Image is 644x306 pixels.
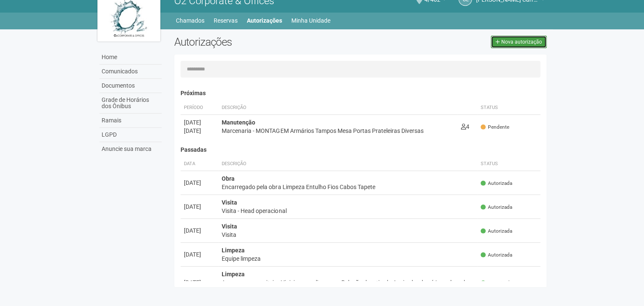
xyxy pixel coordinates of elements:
[184,278,215,287] div: [DATE]
[99,50,162,65] a: Home
[181,101,218,115] th: Período
[99,142,162,156] a: Anuncie sua marca
[184,250,215,259] div: [DATE]
[218,157,477,171] th: Descrição
[247,15,282,26] a: Autorizações
[222,231,474,239] div: Visita
[481,252,512,259] span: Autorizada
[222,247,245,254] strong: Limpeza
[291,15,330,26] a: Minha Unidade
[99,65,162,79] a: Comunicados
[477,157,540,171] th: Status
[501,39,542,45] span: Nova autorização
[481,204,512,211] span: Autorizada
[222,207,474,215] div: Visita - Head operacional
[99,93,162,114] a: Grade de Horários dos Ônibus
[181,157,218,171] th: Data
[222,175,235,182] strong: Obra
[481,124,509,131] span: Pendente
[181,147,540,153] h4: Passadas
[481,280,512,287] span: Autorizada
[222,278,474,295] div: Acesso ao empreiteiro Vinicius para limpeza e Relação de retirada Aspirador de pó Lavadora de alt...
[99,114,162,128] a: Ramais
[222,223,237,230] strong: Visita
[222,127,454,135] div: Marcenaria - MONTAGEM Armários Tampos Mesa Portas Prateleiras Diversas
[184,127,215,135] div: [DATE]
[214,15,238,26] a: Reservas
[477,101,540,115] th: Status
[222,183,474,191] div: Encarregado pela obra Limpeza Entulho Fios Cabos Tapete
[481,180,512,187] span: Autorizada
[99,79,162,93] a: Documentos
[481,228,512,235] span: Autorizada
[184,118,215,127] div: [DATE]
[181,90,540,96] h4: Próximas
[184,202,215,211] div: [DATE]
[184,226,215,235] div: [DATE]
[491,36,547,48] a: Nova autorização
[222,199,237,206] strong: Visita
[222,254,474,263] div: Equipe limpeza
[222,119,255,126] strong: Manutenção
[174,36,354,48] h2: Autorizações
[176,15,204,26] a: Chamados
[461,123,469,130] span: 4
[222,271,245,277] strong: Limpeza
[218,101,458,115] th: Descrição
[184,179,215,187] div: [DATE]
[99,128,162,142] a: LGPD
